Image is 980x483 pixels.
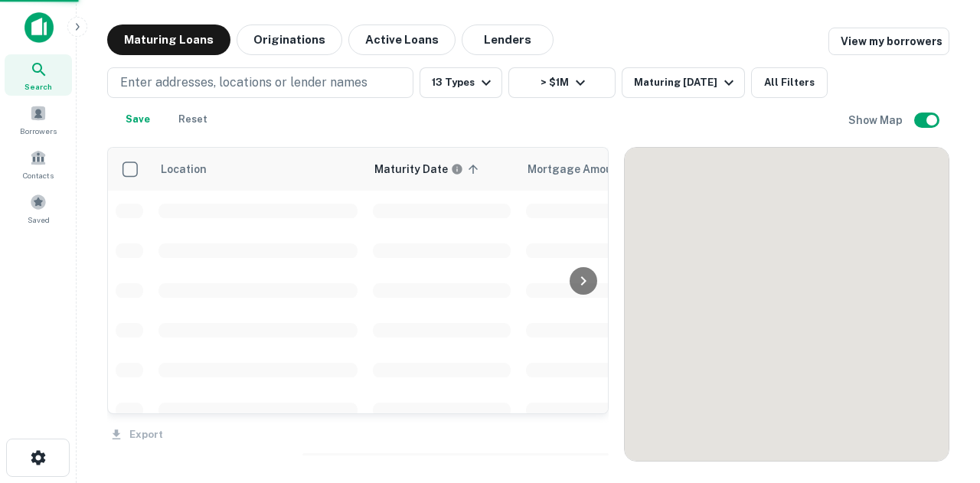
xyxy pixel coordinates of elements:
h6: Maturity Date [374,161,448,178]
div: Maturing [DATE] [634,73,738,92]
span: Location [160,160,227,178]
button: 13 Types [420,67,502,98]
div: Maturity dates displayed may be estimated. Please contact the lender for the most accurate maturi... [374,161,463,178]
h6: Show Map [848,112,905,129]
button: Maturing [DATE] [622,67,745,98]
button: Save your search to get updates of matches that match your search criteria. [113,104,162,135]
a: Borrowers [5,99,72,140]
img: capitalize-icon.png [24,12,54,43]
th: Location [151,148,365,191]
div: 0 [625,148,949,461]
span: Borrowers [20,125,57,137]
a: View my borrowers [828,28,949,55]
button: Reset [168,104,217,135]
a: Search [5,54,72,96]
iframe: Chat Widget [903,361,980,434]
button: Originations [237,24,342,55]
button: All Filters [751,67,828,98]
button: Enter addresses, locations or lender names [107,67,413,98]
span: Search [24,80,52,93]
a: Contacts [5,143,72,184]
button: Active Loans [348,24,456,55]
span: Maturity dates displayed may be estimated. Please contact the lender for the most accurate maturi... [374,161,483,178]
p: Enter addresses, locations or lender names [120,73,367,92]
th: Mortgage Amount [518,148,687,191]
span: Saved [28,214,50,226]
th: Maturity dates displayed may be estimated. Please contact the lender for the most accurate maturi... [365,148,518,191]
button: Maturing Loans [107,24,230,55]
button: > $1M [508,67,616,98]
span: Contacts [23,169,54,181]
a: Saved [5,188,72,229]
button: Lenders [462,24,554,55]
span: Mortgage Amount [528,160,644,178]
